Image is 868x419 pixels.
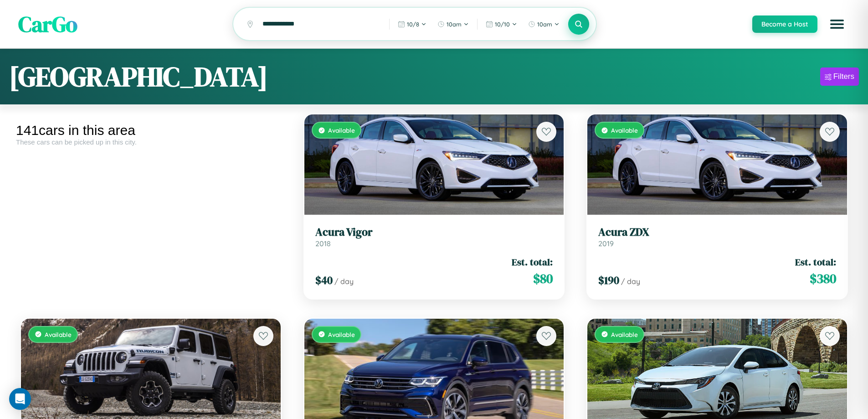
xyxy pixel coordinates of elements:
span: CarGo [18,9,77,39]
span: 10 / 8 [407,21,419,28]
span: $ 40 [315,273,333,288]
span: Est. total: [512,255,553,269]
span: 10 / 10 [495,21,510,28]
h1: [GEOGRAPHIC_DATA] [9,58,268,95]
div: Filters [833,72,854,81]
button: 10/10 [481,17,522,31]
span: Available [611,331,638,338]
button: 10/8 [393,17,431,31]
button: Filters [820,67,859,86]
span: 2019 [598,239,614,248]
span: Available [45,331,72,338]
button: 10am [433,17,473,31]
span: Available [328,331,355,338]
span: 10am [537,21,552,28]
div: Open Intercom Messenger [9,388,31,410]
span: Available [328,126,355,134]
div: These cars can be picked up in this city. [16,138,286,146]
button: 10am [524,17,564,31]
button: Open menu [824,11,850,37]
a: Acura ZDX2019 [598,226,836,248]
a: Acura Vigor2018 [315,226,553,248]
span: $ 80 [533,269,553,288]
span: 10am [447,21,462,28]
h3: Acura ZDX [598,226,836,239]
span: Available [611,126,638,134]
button: Become a Host [752,16,817,33]
span: $ 190 [598,273,619,288]
span: / day [334,277,354,286]
div: 141 cars in this area [16,123,286,138]
span: 2018 [315,239,331,248]
h3: Acura Vigor [315,226,553,239]
span: $ 380 [810,269,836,288]
span: / day [621,277,640,286]
span: Est. total: [795,255,836,269]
